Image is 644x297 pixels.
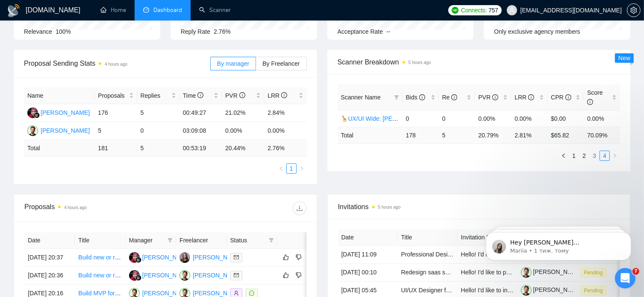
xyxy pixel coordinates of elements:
span: PVR [478,94,498,101]
div: [PERSON_NAME] [193,253,242,262]
img: c1yyxP1do0miEPqcWxVsd6xPJkNnxIdC3lMCDf_u3x9W-Si6YCNNsahNnumignotdS [521,285,532,296]
span: Bids [406,94,425,101]
span: LRR [515,94,534,101]
td: 21.02% [222,104,264,122]
a: D[PERSON_NAME] [27,109,90,116]
td: 0.00% [264,122,306,140]
td: Total [24,140,94,157]
th: Invitation Letter [458,229,518,246]
li: 3 [589,151,600,161]
span: info-circle [565,94,571,100]
a: 2 [579,151,589,160]
td: 181 [94,140,137,157]
td: 2.76 % [264,140,306,157]
div: [PERSON_NAME] [41,126,90,135]
span: PVR [225,92,245,99]
li: Previous Page [559,151,569,161]
td: Total [338,127,403,143]
img: gigradar-bm.png [135,275,141,281]
span: dashboard [143,7,149,13]
span: Replies [141,91,170,100]
span: filter [394,95,399,100]
a: Pending [581,287,610,294]
li: 4 [600,151,610,161]
div: [PERSON_NAME] [41,108,90,117]
span: 7 [632,268,639,275]
img: upwork-logo.png [452,7,459,14]
a: RV[PERSON_NAME] [179,271,242,278]
button: setting [627,3,641,17]
td: 5 [439,127,475,143]
span: info-circle [587,99,593,105]
th: Freelancer [176,232,226,249]
span: By Freelancer [262,60,300,67]
button: left [276,163,286,174]
th: Name [24,87,94,104]
span: filter [392,91,401,104]
span: 100% [56,28,71,35]
button: download [293,201,306,215]
span: left [279,166,284,171]
span: filter [168,238,173,243]
td: 0.00% [584,110,620,127]
td: 0.00% [475,110,511,127]
span: mail [234,255,239,260]
th: Title [398,229,458,246]
td: 03:09:08 [179,122,222,140]
th: Title [75,232,125,249]
img: gigradar-bm.png [34,112,40,118]
a: Build new or redesign our website [78,272,168,279]
time: 5 hours ago [378,205,401,210]
span: CPR [551,94,571,101]
td: 0.00% [511,110,547,127]
li: 2 [579,151,589,161]
a: Professional Design Enhancement for Existing Website [401,251,547,258]
li: Next Page [297,163,307,174]
span: info-circle [492,94,498,100]
div: Proposals [24,201,165,215]
li: 1 [286,163,297,174]
span: left [561,153,566,158]
span: By manager [217,60,249,67]
img: TB [179,252,190,263]
td: [DATE] 00:10 [338,264,398,282]
span: filter [166,234,174,247]
span: Relevance [24,28,52,35]
p: Message from Mariia, sent 1 тиж. тому [37,33,147,41]
span: Score [587,89,603,105]
th: Date [338,229,398,246]
a: 1 [287,164,296,173]
td: [DATE] 11:09 [338,246,398,264]
td: 2.84% [264,104,306,122]
span: right [612,153,618,158]
span: setting [627,7,640,14]
img: RV [27,125,38,136]
time: 4 hours ago [105,62,127,67]
td: 0.00% [222,122,264,140]
iframe: Intercom notifications повідомлення [473,214,644,274]
a: 4 [600,151,609,160]
a: RV[PERSON_NAME] [129,289,191,296]
span: Reply Rate [181,28,210,35]
td: 5 [137,104,179,122]
td: 5 [94,122,137,140]
img: gigradar-bm.png [135,257,141,263]
span: Invitations [338,201,620,212]
td: 0 [403,110,439,127]
th: Proposals [94,87,137,104]
img: D [27,108,38,118]
a: Pending [581,269,610,276]
a: Build new or redesign our website [78,254,168,261]
img: logo [7,4,21,17]
button: dislike [294,270,304,280]
span: Dashboard [153,6,182,14]
span: 2.76% [214,28,231,35]
td: Build new or redesign our website [75,249,125,267]
div: [PERSON_NAME] [142,253,191,262]
a: Redesign saas system [401,269,462,276]
td: Build new or redesign our website [75,267,125,285]
span: dislike [296,272,302,279]
span: New [618,55,630,61]
img: RV [179,270,190,281]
